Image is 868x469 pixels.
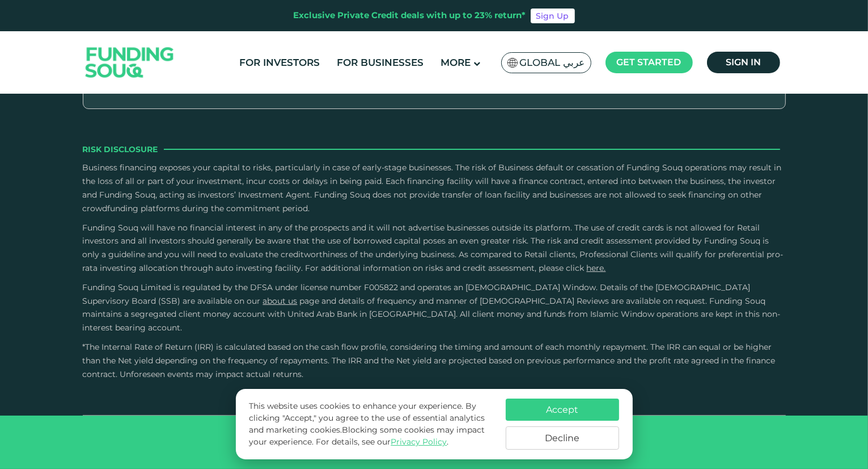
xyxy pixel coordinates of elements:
a: Privacy Policy [391,437,447,447]
span: For details, see our . [316,437,448,447]
div: Exclusive Private Credit deals with up to 23% return* [294,9,526,22]
span: Funding Souq will have no financial interest in any of the prospects and it will not advertise bu... [83,223,784,273]
span: Get started [617,57,681,68]
a: here. [587,263,606,273]
span: Risk Disclosure [83,143,158,156]
a: Sign in [707,52,780,73]
span: Sign in [726,57,761,68]
button: Accept [506,399,619,421]
span: and details of frequency and manner of [DEMOGRAPHIC_DATA] Reviews are available on request. Fundi... [83,296,781,333]
p: Business financing exposes your capital to risks, particularly in case of early-stage businesses.... [83,161,786,215]
p: This website uses cookies to enhance your experience. By clicking "Accept," you agree to the use ... [249,400,494,448]
a: About Us [263,296,298,306]
button: Decline [506,426,619,450]
a: Sign Up [531,9,575,23]
a: For Businesses [334,53,426,72]
span: More [441,57,471,68]
span: Blocking some cookies may impact your experience. [249,425,485,447]
span: Global عربي [520,56,585,69]
img: Logo [74,34,185,91]
span: Funding Souq Limited is regulated by the DFSA under license number F005822 and operates an [DEMOG... [83,282,751,306]
p: *The Internal Rate of Return (IRR) is calculated based on the cash flow profile, considering the ... [83,341,786,381]
a: For Investors [236,53,323,72]
img: SA Flag [507,58,518,68]
span: page [300,296,320,306]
